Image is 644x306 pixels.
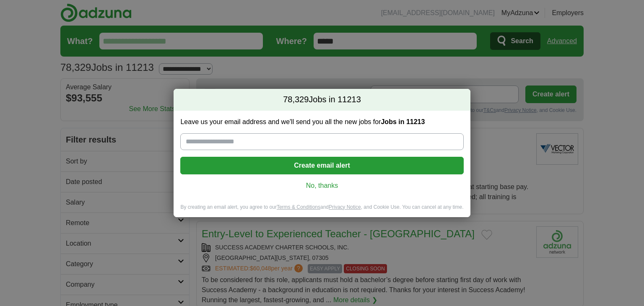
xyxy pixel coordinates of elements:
[187,181,457,190] a: No, thanks
[180,117,463,127] label: Leave us your email address and we'll send you all the new jobs for
[174,89,470,111] h2: Jobs in 11213
[277,204,320,210] a: Terms & Conditions
[180,157,463,174] button: Create email alert
[283,94,309,106] span: 78,329
[381,118,425,125] strong: Jobs in 11213
[329,204,361,210] a: Privacy Notice
[174,204,470,218] div: By creating an email alert, you agree to our and , and Cookie Use. You can cancel at any time.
